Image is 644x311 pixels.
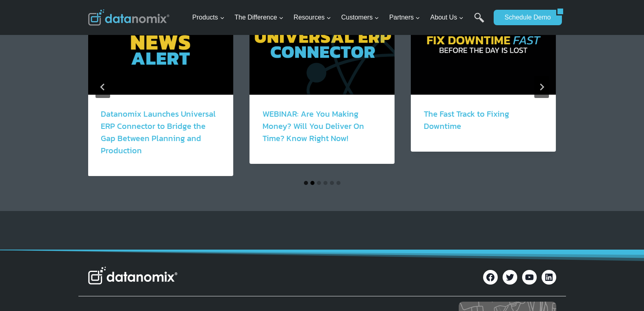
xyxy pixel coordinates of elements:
[189,4,490,31] nav: Primary Navigation
[310,181,314,185] button: Go to slide 2
[424,108,509,132] a: The Fast Track to Fixing Downtime
[88,9,169,26] img: Datanomix
[323,181,327,185] button: Go to slide 4
[336,181,340,185] button: Go to slide 6
[317,181,321,185] button: Go to slide 3
[494,10,556,25] a: Schedule Demo
[4,144,130,307] iframe: Popup CTA
[88,267,178,285] img: Datanomix Logo
[101,108,216,157] a: Datanomix Launches Universal ERP Connector to Bridge the Gap Between Planning and Production
[330,181,334,185] button: Go to slide 5
[304,181,308,185] button: Go to slide 1
[95,76,110,98] button: Go to last slide
[192,12,224,23] span: Products
[294,12,331,23] span: Resources
[474,13,484,31] a: Search
[389,12,420,23] span: Partners
[234,12,284,23] span: The Difference
[430,12,464,23] span: About Us
[262,108,364,144] a: WEBINAR: Are You Making Money? Will You Deliver On Time? Know Right Now!
[88,180,556,186] ul: Select a slide to show
[534,76,549,98] button: Next
[341,12,379,23] span: Customers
